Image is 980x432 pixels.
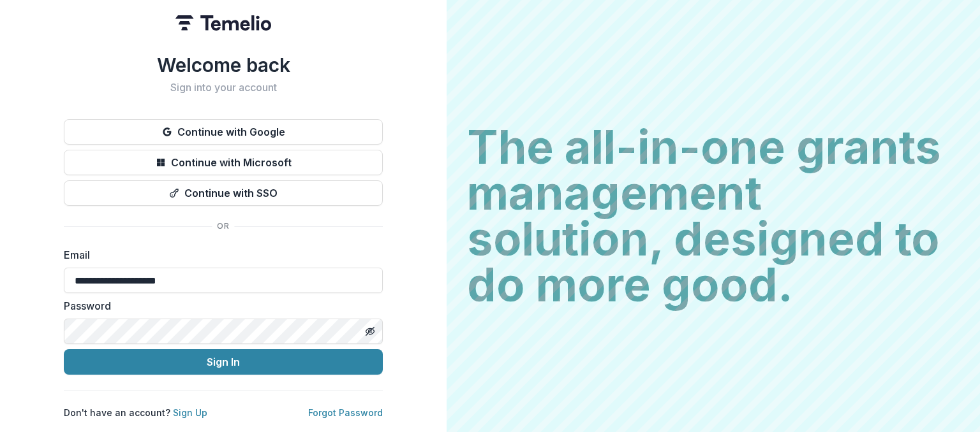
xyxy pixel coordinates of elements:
button: Continue with SSO [64,180,383,206]
button: Sign In [64,349,383,375]
h1: Welcome back [64,54,383,76]
button: Continue with Google [64,119,383,145]
label: Email [64,247,375,263]
h2: Sign into your account [64,82,383,94]
img: Temelio [175,15,271,31]
button: Toggle password visibility [360,321,380,342]
a: Sign Up [173,407,207,418]
label: Password [64,298,375,313]
a: Forgot Password [308,407,383,418]
button: Continue with Microsoft [64,150,383,175]
p: Don't have an account? [64,406,207,419]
